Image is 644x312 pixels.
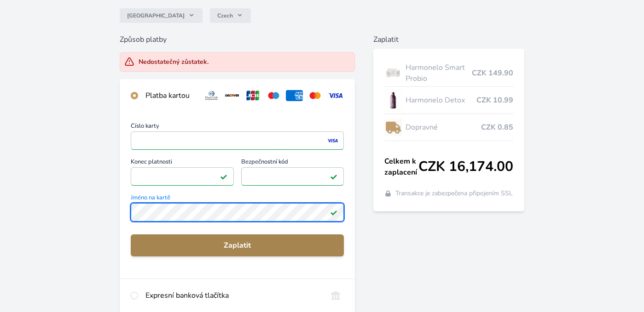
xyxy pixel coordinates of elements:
span: Czech [217,12,233,19]
button: Czech [210,8,251,23]
img: diners.svg [203,90,220,101]
span: CZK 16,174.00 [418,159,513,175]
img: maestro.svg [265,90,282,101]
span: CZK 10.99 [476,95,513,106]
span: Jméno na kartě [131,195,344,203]
span: Harmonelo Detox [406,95,476,106]
span: Bezpečnostní kód [241,159,344,167]
div: Nedostatečný zůstatek. [139,57,209,67]
span: Konec platnosti [131,159,234,167]
img: onlineBanking_CZ.svg [327,290,344,301]
img: delivery-lo.png [384,116,402,139]
span: Číslo karty [131,123,344,131]
span: Celkem k zaplacení [384,156,418,178]
h6: Zaplatit [373,34,524,45]
h6: Způsob platby [120,34,355,45]
span: CZK 0.85 [481,122,513,133]
button: [GEOGRAPHIC_DATA] [120,8,203,23]
span: [GEOGRAPHIC_DATA] [127,12,185,19]
div: Expresní banková tlačítka [145,290,320,301]
iframe: Iframe pro číslo karty [135,134,340,147]
img: visa.svg [327,90,344,101]
img: visa [326,136,339,145]
span: Dopravné [406,122,481,133]
span: CZK 149.90 [472,68,513,79]
img: DETOX_se_stinem_x-lo.jpg [384,89,402,112]
img: Box-6-lahvi-SMART-PROBIO-1_(1)-lo.png [384,62,402,85]
img: jcb.svg [244,90,261,101]
img: amex.svg [286,90,303,101]
iframe: Iframe pro datum vypršení platnosti [135,170,230,183]
img: Platné pole [220,173,227,180]
iframe: Iframe pro bezpečnostní kód [245,170,340,183]
span: Zaplatit [138,240,337,251]
div: Platba kartou [145,90,196,101]
span: Transakce je zabezpečena připojením SSL [395,189,513,198]
button: Zaplatit [131,234,344,256]
input: Jméno na kartěPlatné pole [131,203,344,221]
img: mc.svg [307,90,324,101]
span: Harmonelo Smart Probio [406,62,472,84]
img: Platné pole [330,173,337,180]
img: discover.svg [224,90,241,101]
img: Platné pole [330,209,337,216]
